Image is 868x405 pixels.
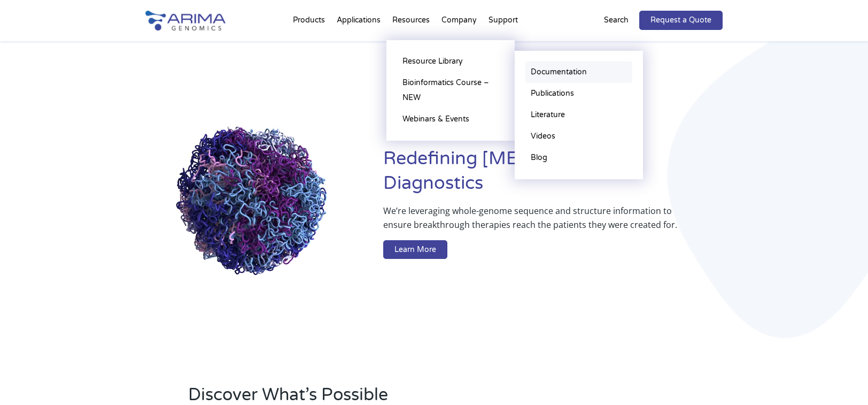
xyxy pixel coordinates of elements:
a: Videos [525,126,632,147]
a: Blog [525,147,632,169]
a: Request a Quote [639,11,723,30]
a: Bioinformatics Course – NEW [397,72,504,109]
a: Webinars & Events [397,109,504,130]
a: Learn More [383,240,447,259]
img: Arima-Genomics-logo [145,11,226,30]
a: Resource Library [397,51,504,72]
p: We’re leveraging whole-genome sequence and structure information to ensure breakthrough therapies... [383,204,680,240]
iframe: Chat Widget [815,354,868,405]
a: Literature [525,104,632,126]
a: Publications [525,83,632,104]
a: Documentation [525,62,632,83]
h1: Redefining [MEDICAL_DATA] Diagnostics [383,147,723,204]
p: Search [604,13,629,27]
